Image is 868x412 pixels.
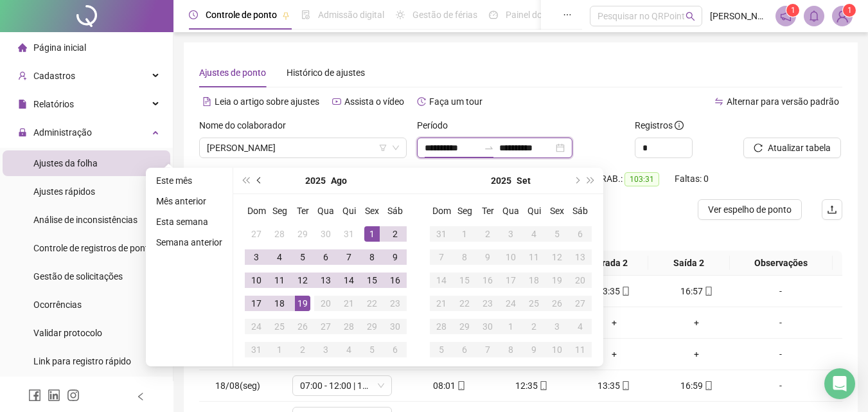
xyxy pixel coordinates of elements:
div: 20 [318,296,333,311]
td: 2025-08-20 [314,292,337,315]
td: 2025-10-05 [430,338,453,361]
td: 2025-08-28 [337,315,360,338]
span: Painel do DP [506,10,556,20]
span: pushpin [282,12,290,19]
span: Observações [735,256,828,270]
td: 2025-09-05 [545,222,569,246]
label: Período [417,118,456,132]
div: 29 [364,319,380,334]
td: 2025-09-02 [476,222,499,246]
div: 5 [295,249,310,265]
span: 1 [791,6,795,15]
div: - [743,347,819,361]
div: 28 [341,319,357,334]
td: 2025-09-02 [291,338,314,361]
button: super-prev-year [238,168,252,193]
span: search [686,12,695,21]
div: 13:35 [578,284,650,298]
span: mobile [703,287,713,296]
span: Ajustes da folha [33,158,98,168]
span: instagram [67,389,80,402]
div: 1 [503,319,518,334]
span: reload [754,143,763,152]
td: 2025-09-29 [453,315,476,338]
div: 1 [272,342,287,357]
td: 2025-09-04 [522,222,545,246]
div: 8 [364,249,380,265]
td: 2025-09-16 [476,269,499,292]
td: 2025-10-08 [499,338,522,361]
td: 2025-08-15 [360,269,384,292]
td: 2025-09-03 [499,222,522,246]
td: 2025-09-05 [360,338,384,361]
td: 2025-08-24 [245,315,268,338]
td: 2025-09-11 [522,246,545,269]
th: Entrada 2 [567,251,648,276]
span: Faltas: 0 [675,174,709,184]
li: Mês anterior [151,193,227,209]
div: 7 [480,342,495,357]
div: 6 [387,342,403,357]
div: 5 [364,342,380,357]
div: 25 [526,296,542,311]
div: 23 [480,296,495,311]
span: Análise de inconsistências [33,215,137,225]
td: 2025-08-06 [314,246,337,269]
td: 2025-09-30 [476,315,499,338]
div: 26 [549,296,565,311]
span: Ajustes rápidos [33,186,95,197]
span: to [484,143,494,153]
span: [PERSON_NAME] EIRELI [710,9,768,23]
div: 4 [526,226,542,242]
span: Ver espelho de ponto [708,202,792,217]
th: Ter [476,199,499,222]
td: 2025-09-14 [430,269,453,292]
div: 2 [480,226,495,242]
span: Página inicial [33,42,86,53]
span: notification [780,10,792,22]
span: upload [827,204,837,215]
div: 15 [457,273,472,288]
td: 2025-09-15 [453,269,476,292]
div: 21 [434,296,449,311]
div: Histórico de ajustes [287,66,365,80]
th: Dom [245,199,268,222]
span: user-add [18,71,27,80]
span: 07:00 - 12:00 | 13:00 - 17:00 [300,376,384,395]
div: 3 [249,249,264,265]
span: mobile [538,381,548,390]
span: youtube [332,97,341,106]
td: 2025-08-01 [360,222,384,246]
span: Administração [33,127,92,138]
span: facebook [28,389,41,402]
sup: Atualize o seu contato no menu Meus Dados [843,4,856,17]
div: 30 [480,319,495,334]
th: Seg [453,199,476,222]
td: 2025-09-04 [337,338,360,361]
div: 27 [572,296,588,311]
td: 2025-10-03 [545,315,569,338]
div: 30 [318,226,333,242]
div: 16 [387,273,403,288]
td: 2025-08-09 [384,246,407,269]
th: Qui [337,199,360,222]
div: 18 [272,296,287,311]
td: 2025-08-23 [384,292,407,315]
div: 14 [341,273,357,288]
th: Observações [730,251,833,276]
td: 2025-09-01 [453,222,476,246]
td: 2025-08-07 [337,246,360,269]
td: 2025-10-07 [476,338,499,361]
div: 7 [341,249,357,265]
div: 22 [364,296,380,311]
div: 14 [434,273,449,288]
td: 2025-08-26 [291,315,314,338]
button: month panel [517,168,531,193]
div: 3 [503,226,518,242]
td: 2025-08-11 [268,269,291,292]
div: 16:57 [660,284,732,298]
div: 8 [503,342,518,357]
div: 3 [549,319,565,334]
div: + [578,347,650,361]
td: 2025-09-13 [569,246,592,269]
